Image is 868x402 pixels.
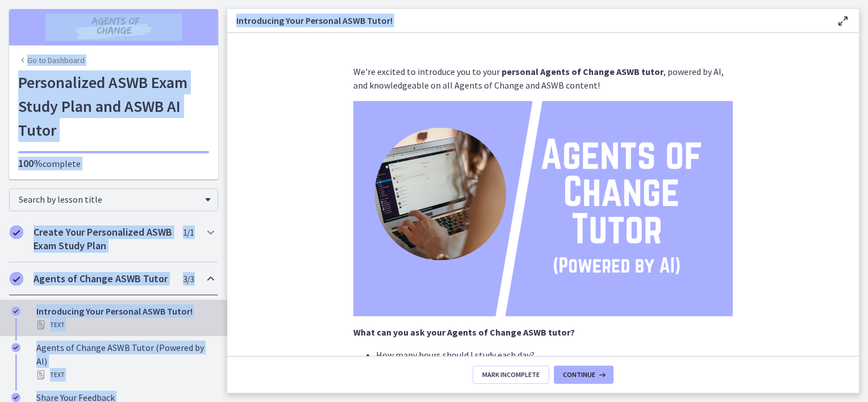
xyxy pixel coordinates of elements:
[18,55,85,66] a: Go to Dashboard
[19,194,199,205] span: Search by lesson title
[18,157,43,170] span: 100%
[482,370,540,379] span: Mark Incomplete
[10,225,23,239] i: Completed
[11,307,20,316] i: Completed
[353,65,733,92] p: We're excited to introduce you to your , powered by AI, and knowledgeable on all Agents of Change...
[11,343,20,352] i: Completed
[36,304,214,332] div: Introducing Your Personal ASWB Tutor!
[34,225,172,253] h2: Create Your Personalized ASWB Exam Study Plan
[554,366,614,384] button: Continue
[18,157,209,170] p: complete
[502,66,663,77] strong: personal Agents of Change ASWB tutor
[10,272,23,286] i: Completed
[236,14,818,27] h3: Introducing Your Personal ASWB Tutor!
[36,368,214,382] div: Text
[563,370,595,379] span: Continue
[36,318,214,332] div: Text
[9,189,218,211] div: Search by lesson title
[473,366,549,384] button: Mark Incomplete
[45,14,182,41] img: Agents of Change
[36,341,214,382] div: Agents of Change ASWB Tutor (Powered by AI)
[183,272,194,286] span: 3 / 3
[34,272,172,286] h2: Agents of Change ASWB Tutor
[353,326,575,338] strong: What can you ask your Agents of Change ASWB tutor?
[353,101,733,316] img: Agents_of_Change_Tutor.png
[11,393,20,402] i: Completed
[18,70,209,142] h1: Personalized ASWB Exam Study Plan and ASWB AI Tutor
[376,348,733,362] li: How many hours should I study each day?
[183,225,194,239] span: 1 / 1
